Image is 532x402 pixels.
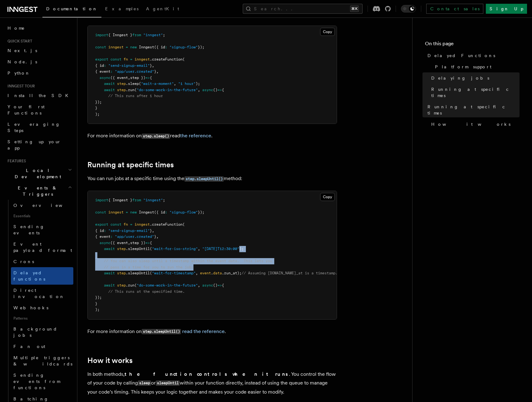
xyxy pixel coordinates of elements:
[217,283,222,287] span: =>
[126,247,150,251] span: .sleepUntil
[184,176,224,182] code: step.sleepUntil()
[169,210,198,214] span: "signup-flow"
[11,267,73,285] a: Delayed functions
[213,283,217,287] span: ()
[196,81,200,86] span: );
[130,210,137,214] span: new
[108,210,124,214] span: inngest
[184,175,224,181] a: step.sleepUntil()
[104,63,106,68] span: :
[183,57,185,61] span: (
[150,63,152,68] span: }
[427,52,495,59] span: Delayed Functions
[104,247,115,251] span: await
[95,198,108,202] span: import
[152,228,154,233] span: ,
[134,88,137,92] span: (
[152,271,196,275] span: "wait-for-timestamp"
[130,57,132,61] span: =
[13,259,34,264] span: Crons
[5,101,73,119] a: Your first Functions
[213,271,222,275] span: data
[13,355,72,366] span: Multiple triggers & wildcards
[126,45,128,49] span: =
[180,133,211,139] a: the reference
[213,88,217,92] span: ()
[138,380,151,386] code: sleep
[11,221,73,238] a: Sending events
[156,234,159,239] span: ,
[401,5,416,12] button: Toggle dark mode
[486,4,527,14] a: Sign Up
[320,193,335,201] button: Copy
[7,139,61,150] span: Setting up your app
[5,159,26,164] span: Features
[142,329,181,334] code: step.sleepUntil()
[95,112,100,116] span: );
[104,271,115,275] span: await
[11,302,73,313] a: Webhooks
[169,45,198,49] span: "signup-flow"
[139,210,154,214] span: Inngest
[143,33,163,37] span: "inngest"
[156,69,159,74] span: ,
[137,283,198,287] span: "do-some-work-in-the-future"
[13,203,78,208] span: Overview
[11,313,73,323] span: Patterns
[139,81,141,86] span: (
[5,56,73,67] a: Node.js
[11,285,73,302] a: Direct invocation
[143,198,163,202] span: "inngest"
[108,94,163,98] span: // This runs after 1 hour
[95,307,100,312] span: );
[11,352,73,370] a: Multiple triggers & wildcards
[87,160,174,169] a: Running at specific times
[174,81,176,86] span: ,
[87,370,337,396] p: In both methods, . You control the flow of your code by calling or within your function directly,...
[126,81,139,86] span: .sleep
[95,210,106,214] span: const
[95,63,104,68] span: { id
[145,241,150,245] span: =>
[95,228,104,233] span: { id
[104,88,115,92] span: await
[5,45,73,56] a: Next.js
[11,341,73,352] a: Fan out
[126,88,134,92] span: .run
[7,25,25,31] span: Home
[104,81,115,86] span: await
[95,301,97,306] span: }
[154,210,165,214] span: ({ id
[117,81,126,86] span: step
[217,88,222,92] span: =>
[5,167,68,180] span: Local Development
[198,45,204,49] span: });
[95,222,108,227] span: export
[198,247,200,251] span: ,
[95,33,108,37] span: import
[432,61,520,72] a: Platform support
[130,76,145,80] span: step })
[87,356,133,365] a: How it works
[105,6,139,11] span: Examples
[117,283,126,287] span: step
[11,323,73,341] a: Background jobs
[13,242,72,253] span: Event payload format
[13,344,45,349] span: Fan out
[5,165,73,182] button: Local Development
[11,370,73,393] a: Sending events from functions
[124,371,289,377] strong: the function controls when it runs
[7,122,60,133] span: Leveraging Steps
[110,57,121,61] span: const
[95,57,108,61] span: export
[202,283,213,287] span: async
[154,69,156,74] span: }
[431,86,520,99] span: Running at specific times
[425,50,520,61] a: Delayed Functions
[13,224,45,235] span: Sending events
[150,271,152,275] span: (
[95,106,97,110] span: }
[130,45,137,49] span: new
[126,271,150,275] span: .sleepUntil
[198,88,200,92] span: ,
